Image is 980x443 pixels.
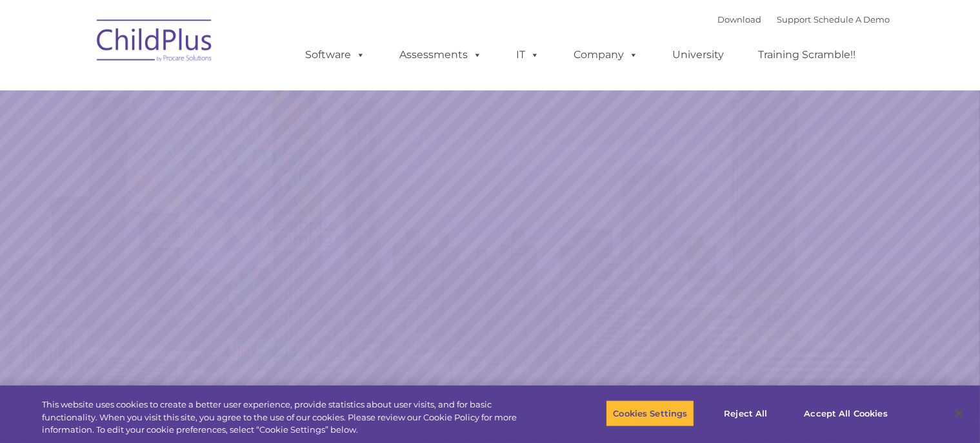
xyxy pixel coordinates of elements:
[561,42,652,68] a: Company
[666,293,830,336] a: Learn More
[606,400,694,427] button: Cookies Settings
[504,42,553,68] a: IT
[746,42,869,68] a: Training Scramble!!
[797,400,894,427] button: Accept All Cookies
[387,42,495,68] a: Assessments
[718,14,890,25] font: |
[814,14,890,25] a: Schedule A Demo
[660,42,737,68] a: University
[777,14,812,25] a: Support
[42,398,539,437] div: This website uses cookies to create a better user experience, provide statistics about user visit...
[90,10,219,75] img: ChildPlus by Procare Solutions
[718,14,762,25] a: Download
[945,399,974,428] button: Close
[705,400,786,427] button: Reject All
[293,42,379,68] a: Software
